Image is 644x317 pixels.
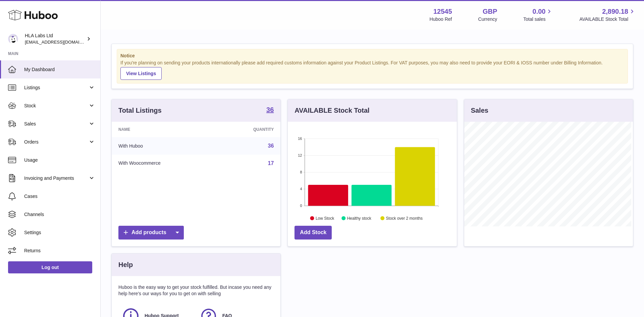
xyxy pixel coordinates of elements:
[120,60,624,80] div: If you're planning on sending your products internationally please add required customs informati...
[120,67,162,80] a: View Listings
[24,139,88,145] span: Orders
[24,157,95,163] span: Usage
[8,261,92,273] a: Log out
[386,216,423,220] text: Stock over 2 months
[24,175,88,181] span: Invoicing and Payments
[24,193,95,200] span: Cases
[433,7,452,16] strong: 12545
[316,216,334,220] text: Low Stock
[112,155,216,172] td: With Woocommerce
[118,106,162,115] h3: Total Listings
[112,122,216,137] th: Name
[118,226,184,240] a: Add products
[300,170,302,174] text: 8
[268,160,274,166] a: 17
[523,7,553,22] a: 0.00 Total sales
[120,53,624,59] strong: Notice
[118,260,133,269] h3: Help
[216,122,280,137] th: Quantity
[602,7,628,16] span: 2,890.18
[25,39,99,45] span: [EMAIL_ADDRESS][DOMAIN_NAME]
[298,137,302,141] text: 16
[112,137,216,155] td: With Huboo
[266,106,274,114] a: 36
[8,34,18,44] img: internalAdmin-12545@internal.huboo.com
[294,226,332,240] a: Add Stock
[523,16,553,22] span: Total sales
[266,106,274,113] strong: 36
[483,7,497,16] strong: GBP
[118,284,274,297] p: Huboo is the easy way to get your stock fulfilled. But incase you need any help here's our ways f...
[268,143,274,149] a: 36
[24,248,95,254] span: Returns
[478,16,497,22] div: Currency
[25,33,85,45] div: HLA Labs Ltd
[24,103,88,109] span: Stock
[294,106,369,115] h3: AVAILABLE Stock Total
[24,121,88,127] span: Sales
[24,211,95,218] span: Channels
[430,16,452,22] div: Huboo Ref
[579,16,636,22] span: AVAILABLE Stock Total
[579,7,636,22] a: 2,890.18 AVAILABLE Stock Total
[24,85,88,91] span: Listings
[300,204,302,208] text: 0
[471,106,488,115] h3: Sales
[298,153,302,157] text: 12
[300,187,302,191] text: 4
[347,216,372,220] text: Healthy stock
[24,66,95,73] span: My Dashboard
[533,7,546,16] span: 0.00
[24,229,95,236] span: Settings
